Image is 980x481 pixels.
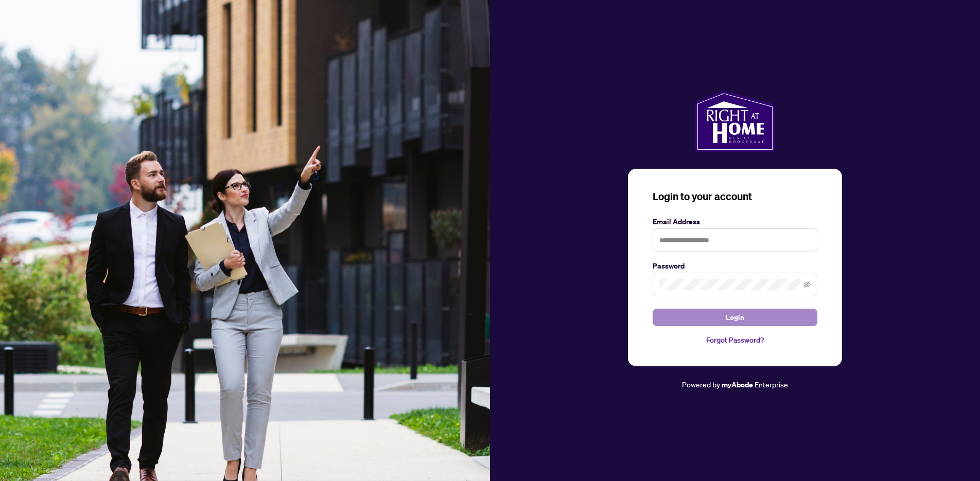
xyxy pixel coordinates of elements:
a: myAbode [722,379,753,390]
label: Email Address [653,216,817,227]
label: Password [653,260,817,272]
img: ma-logo [695,91,775,152]
button: Login [653,309,817,326]
span: eye-invisible [803,281,811,288]
span: Powered by [682,380,720,389]
span: Login [726,309,744,326]
span: Enterprise [755,380,788,389]
a: Forgot Password? [653,334,817,346]
h3: Login to your account [653,189,817,204]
